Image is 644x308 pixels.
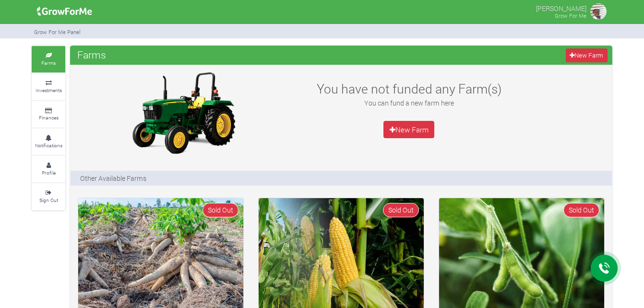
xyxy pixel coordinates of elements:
[80,173,146,183] p: Other Available Farms
[566,48,608,62] a: New Farm
[39,114,59,121] small: Finances
[34,28,81,36] small: Grow For Me Panel
[35,142,62,149] small: Notifications
[34,2,95,21] img: growforme image
[563,203,599,217] span: Sold Out
[203,203,239,217] span: Sold Out
[41,59,56,66] small: Farms
[32,129,65,155] a: Notifications
[305,81,513,96] h3: You have not funded any Farm(s)
[32,183,65,210] a: Sign Out
[42,169,56,176] small: Profile
[383,203,419,217] span: Sold Out
[32,73,65,100] a: Investments
[75,45,108,64] span: Farms
[32,156,65,182] a: Profile
[123,70,243,156] img: growforme image
[32,101,65,128] a: Finances
[305,98,513,108] p: You can fund a new farm here
[36,87,62,94] small: Investments
[383,121,434,138] a: New Farm
[32,46,65,72] a: Farms
[39,197,58,203] small: Sign Out
[536,2,586,13] p: [PERSON_NAME]
[555,12,586,19] small: Grow For Me
[589,2,608,21] img: growforme image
